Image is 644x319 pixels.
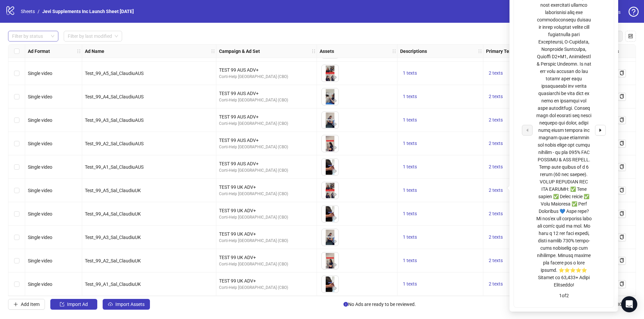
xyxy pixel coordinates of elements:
div: Corti-Help [GEOGRAPHIC_DATA] (CBO) [219,191,314,197]
button: Import Ad [50,299,97,310]
button: Preview [330,121,338,129]
span: Add Item [21,302,40,307]
div: Corti-Help [GEOGRAPHIC_DATA] (CBO) [219,238,314,244]
span: Single video [28,117,52,123]
button: Preview [330,214,338,222]
div: Select row 61 [8,62,25,85]
span: 2 texts [489,258,503,263]
strong: Assets [320,48,334,55]
button: Configure table settings [625,31,636,42]
img: Asset 1 [322,65,338,82]
span: copy [620,141,624,146]
span: holder [76,49,81,54]
span: 1 texts [403,94,417,99]
span: Single video [28,188,52,193]
span: Test_99_A3_Sal_ClaudiuUK [85,235,141,240]
span: eye [332,216,337,220]
span: Single video [28,258,52,263]
span: 2 texts [489,70,503,76]
span: 2 texts [489,234,503,240]
button: Add Item [8,299,45,310]
span: holder [211,49,215,54]
div: Select row 63 [8,108,25,132]
div: TEST 99 UK ADV+ [219,183,314,191]
div: Corti-Help [GEOGRAPHIC_DATA] (CBO) [219,214,314,221]
span: copy [620,71,624,75]
span: eye [332,192,337,197]
span: eye [332,286,337,291]
span: copy [620,211,624,216]
div: Resize Descriptions column [481,45,483,58]
button: 2 texts [486,93,505,101]
span: Single video [28,94,52,99]
span: holder [316,49,321,54]
span: plus [13,302,18,307]
div: TEST 99 UK ADV+ [219,254,314,261]
span: 2 texts [489,141,503,146]
span: Test_99_A5_Sal_ClaudiuAUS [85,71,144,76]
button: Preview [330,191,338,199]
button: 2 texts [486,186,505,194]
div: Corti-Help [GEOGRAPHIC_DATA] (CBO) [219,167,314,174]
span: Single video [28,164,52,170]
button: 1 texts [400,257,420,265]
strong: Ad Format [28,48,50,55]
span: copy [620,188,624,192]
div: Select row 70 [8,272,25,296]
span: 1 texts [403,187,417,193]
div: TEST 99 UK ADV+ [219,277,314,285]
button: 2 texts [486,280,505,288]
span: 1 texts [403,164,417,169]
span: Import Assets [115,302,145,307]
button: Preview [330,238,338,246]
div: TEST 99 AUS ADV+ [219,137,314,144]
div: TEST 99 AUS ADV+ [219,90,314,97]
img: Asset 1 [322,252,338,269]
div: Resize Ad Format column [80,45,82,58]
span: eye [332,75,337,80]
img: Asset 1 [322,159,338,175]
span: eye [332,98,337,103]
div: Resize Ad Name column [214,45,216,58]
div: TEST 99 UK ADV+ [219,230,314,238]
span: control [628,34,633,38]
div: Select row 62 [8,85,25,108]
span: import [60,302,64,307]
button: 1 texts [400,93,420,101]
div: TEST 99 UK ADV+ [219,207,314,214]
span: eye [332,262,337,267]
span: question-circle [629,7,639,17]
span: Single video [28,211,52,217]
button: 2 texts [486,140,505,148]
button: Preview [330,97,338,105]
button: 2 texts [486,210,505,218]
div: Resize Assets column [395,45,397,58]
button: 2 texts [486,163,505,171]
div: Corti-Help [GEOGRAPHIC_DATA] (CBO) [219,121,314,127]
div: Corti-Help [GEOGRAPHIC_DATA] (CBO) [219,285,314,291]
span: Test_99_A4_Sal_ClaudiuAUS [85,94,144,99]
strong: Campaign & Ad Set [219,48,260,55]
span: 1 texts [403,211,417,216]
button: 1 texts [400,186,420,194]
span: 1 texts [403,70,417,76]
button: 1 texts [400,69,420,77]
button: 1 texts [400,233,420,241]
button: Preview [330,144,338,152]
span: eye [332,169,337,173]
div: Open Intercom Messenger [621,296,637,312]
span: Test_99_A1_Sal_ClaudiuAUS [85,164,144,170]
span: copy [620,117,624,122]
span: 2 texts [489,211,503,216]
span: Test_99_A2_Sal_ClaudiuUK [85,258,141,263]
span: copy [620,94,624,99]
span: 1 texts [403,234,417,240]
span: copy [620,282,624,286]
span: Test_99_A5_Sal_ClaudiuUK [85,188,141,193]
span: Single video [28,235,52,240]
div: Corti-Help [GEOGRAPHIC_DATA] (CBO) [219,144,314,150]
button: Preview [330,261,338,269]
span: 1 texts [403,141,417,146]
span: eye [332,239,337,244]
li: / [38,8,40,15]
